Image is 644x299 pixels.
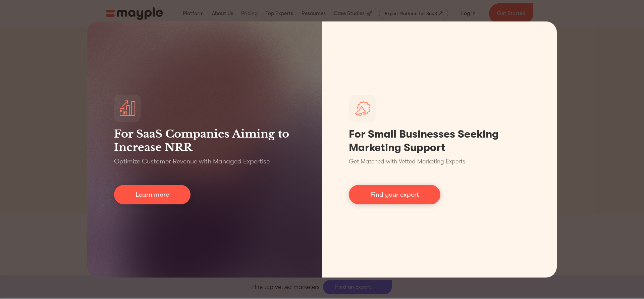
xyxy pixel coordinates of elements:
h3: For SaaS Companies Aiming to Increase NRR [114,127,295,154]
p: Optimize Customer Revenue with Managed Expertise [114,157,270,166]
a: Find your expert [349,185,440,204]
h1: For Small Businesses Seeking Marketing Support [349,128,530,154]
p: Get Matched with Vetted Marketing Experts [349,157,465,166]
a: Learn more [114,185,191,204]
